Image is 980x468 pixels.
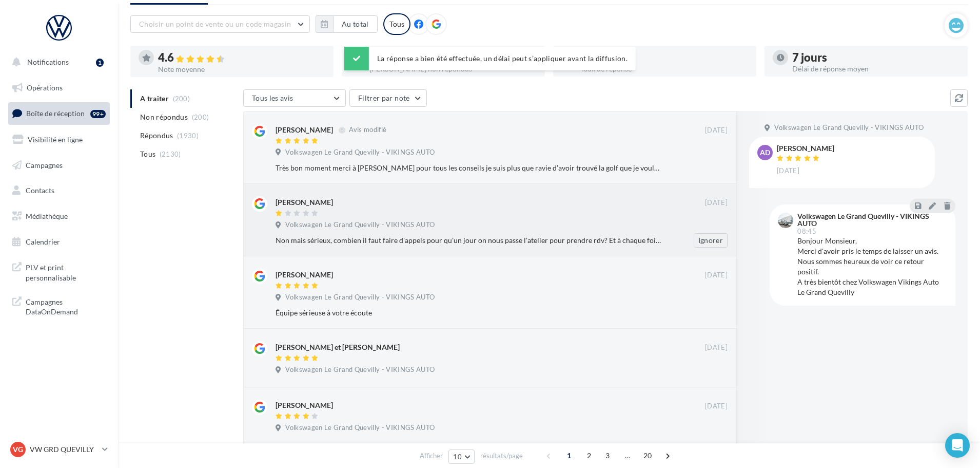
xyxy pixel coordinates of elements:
[26,186,54,195] span: Contacts
[6,180,112,201] a: Contacts
[705,343,728,352] span: [DATE]
[581,447,597,464] span: 2
[30,444,98,455] p: VW GRD QUEVILLY
[694,233,728,248] button: Ignorer
[160,150,181,158] span: (2130)
[599,447,616,464] span: 3
[6,291,112,321] a: Campagnes DataOnDemand
[448,450,475,464] button: 10
[90,110,106,118] div: 99+
[797,236,947,297] div: Bonjour Monsieur, Merci d'avoir pris le temps de laisser un avis. Nous sommes heureux de voir ce ...
[285,365,435,375] span: Volkswagen Le Grand Quevilly - VIKINGS AUTO
[705,126,728,135] span: [DATE]
[581,65,748,72] div: Taux de réponse
[705,402,728,411] span: [DATE]
[349,89,427,107] button: Filtrer par note
[6,256,112,287] a: PLV et print personnalisable
[26,295,106,317] span: Campagnes DataOnDemand
[774,123,924,133] span: Volkswagen Le Grand Quevilly - VIKINGS AUTO
[945,433,970,458] div: Open Intercom Messenger
[158,52,325,64] div: 4.6
[27,58,69,66] span: Notifications
[139,20,291,28] span: Choisir un point de vente ou un code magasin
[26,237,60,246] span: Calendrier
[276,125,333,135] div: [PERSON_NAME]
[276,235,661,246] div: Non mais sérieux, combien il faut faire d'appels pour qu'un jour on nous passe l'atelier pour pre...
[276,342,400,352] div: [PERSON_NAME] et [PERSON_NAME]
[453,453,462,461] span: 10
[276,163,661,173] div: Très bon moment merci à [PERSON_NAME] pour tous les conseils je suis plus que ravie d’avoir trouv...
[285,148,435,157] span: Volkswagen Le Grand Quevilly - VIKINGS AUTO
[140,149,155,159] span: Tous
[252,93,293,102] span: Tous les avis
[96,59,104,67] div: 1
[777,166,799,176] span: [DATE]
[316,15,378,33] button: Au total
[639,447,656,464] span: 20
[26,109,85,118] span: Boîte de réception
[420,451,443,461] span: Afficher
[140,130,173,141] span: Répondus
[285,220,435,230] span: Volkswagen Le Grand Quevilly - VIKINGS AUTO
[28,135,83,144] span: Visibilité en ligne
[6,155,112,176] a: Campagnes
[581,52,748,63] div: 91 %
[276,308,661,318] div: Équipe sérieuse à votre écoute
[13,444,23,455] span: VG
[192,113,209,121] span: (200)
[349,126,386,134] span: Avis modifié
[480,451,523,461] span: résultats/page
[276,400,333,410] div: [PERSON_NAME]
[792,65,959,72] div: Délai de réponse moyen
[344,47,636,70] div: La réponse a bien été effectuée, un délai peut s’appliquer avant la diffusion.
[6,51,108,73] button: Notifications 1
[705,271,728,280] span: [DATE]
[177,132,199,140] span: (1930)
[243,89,346,107] button: Tous les avis
[6,231,112,253] a: Calendrier
[333,15,378,33] button: Au total
[285,423,435,433] span: Volkswagen Le Grand Quevilly - VIKINGS AUTO
[6,129,112,151] a: Visibilité en ligne
[777,145,834,152] div: [PERSON_NAME]
[140,112,188,122] span: Non répondus
[561,447,577,464] span: 1
[6,102,112,124] a: Boîte de réception99+
[792,52,959,63] div: 7 jours
[797,213,945,227] div: Volkswagen Le Grand Quevilly - VIKINGS AUTO
[383,13,410,35] div: Tous
[6,77,112,99] a: Opérations
[26,160,63,169] span: Campagnes
[6,205,112,227] a: Médiathèque
[27,83,63,92] span: Opérations
[26,212,68,220] span: Médiathèque
[26,260,106,283] span: PLV et print personnalisable
[705,198,728,208] span: [DATE]
[130,15,310,33] button: Choisir un point de vente ou un code magasin
[760,147,770,158] span: AD
[158,66,325,73] div: Note moyenne
[797,228,816,235] span: 08:45
[8,440,110,459] a: VG VW GRD QUEVILLY
[619,447,636,464] span: ...
[276,270,333,280] div: [PERSON_NAME]
[285,293,435,302] span: Volkswagen Le Grand Quevilly - VIKINGS AUTO
[276,197,333,208] div: [PERSON_NAME]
